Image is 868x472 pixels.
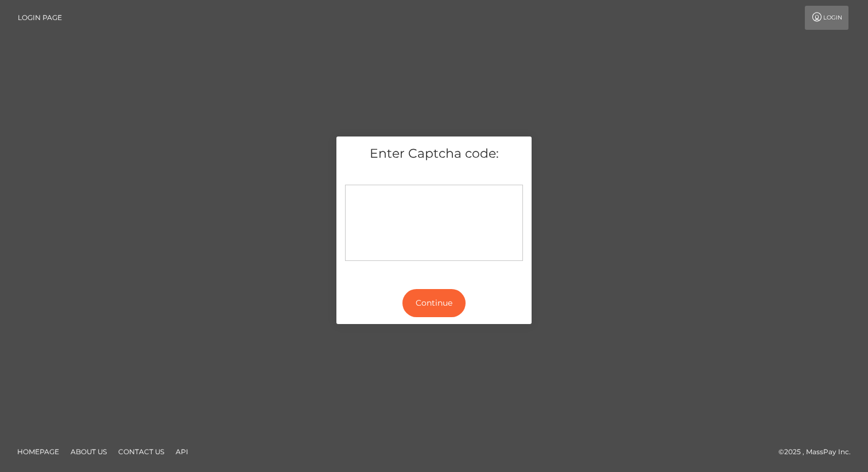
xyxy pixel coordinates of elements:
[345,145,523,163] h5: Enter Captcha code:
[345,185,523,261] div: Captcha widget loading...
[805,6,848,30] a: Login
[66,443,111,461] a: About Us
[18,6,62,30] a: Login Page
[402,289,466,317] button: Continue
[114,443,169,461] a: Contact Us
[171,443,193,461] a: API
[778,446,859,458] div: © 2025 , MassPay Inc.
[13,443,64,461] a: Homepage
